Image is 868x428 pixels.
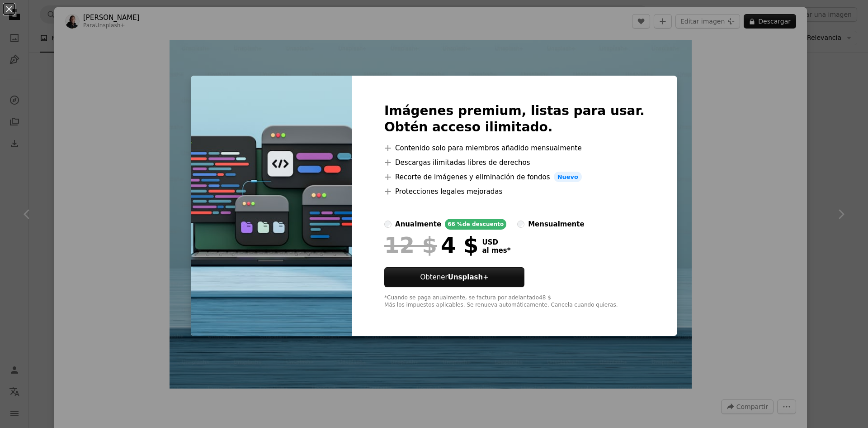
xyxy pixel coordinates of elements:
img: premium_photo-1720287601920-ee8c503af775 [191,76,352,337]
input: mensualmente [517,221,524,228]
div: mensualmente [528,219,584,230]
span: USD [482,238,510,246]
button: ObtenerUnsplash+ [384,267,524,287]
div: 4 $ [384,233,478,257]
span: 12 $ [384,233,437,257]
li: Descargas ilimitadas libres de derechos [384,157,645,168]
span: al mes * [482,246,510,255]
div: *Cuando se paga anualmente, se factura por adelantado 48 $ Más los impuestos aplicables. Se renue... [384,294,645,309]
li: Protecciones legales mejoradas [384,186,645,197]
div: anualmente [395,219,441,230]
div: 66 % de descuento [445,219,506,230]
h2: Imágenes premium, listas para usar. Obtén acceso ilimitado. [384,103,645,135]
li: Recorte de imágenes y eliminación de fondos [384,172,645,183]
input: anualmente66 %de descuento [384,221,392,228]
li: Contenido solo para miembros añadido mensualmente [384,143,645,154]
span: Nuevo [554,172,582,183]
strong: Unsplash+ [448,273,489,281]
